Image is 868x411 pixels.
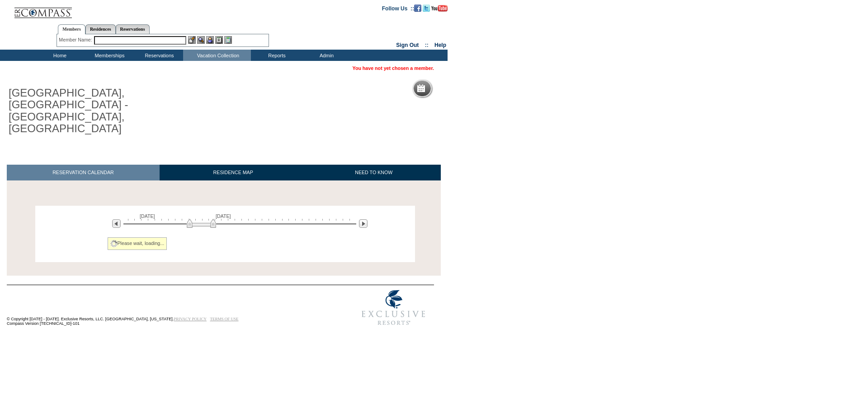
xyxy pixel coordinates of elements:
[160,165,307,180] a: RESIDENCE MAP
[434,42,446,48] a: Help
[112,219,121,228] img: Previous
[382,5,414,12] td: Follow Us ::
[251,50,301,61] td: Reports
[423,5,430,10] a: Follow us on Twitter
[210,317,239,321] a: TERMS OF USE
[216,213,231,219] span: [DATE]
[84,50,133,61] td: Memberships
[414,5,421,12] img: Become our fan on Facebook
[116,24,150,34] a: Reservations
[353,285,434,330] img: Exclusive Resorts
[59,36,94,44] div: Member Name:
[183,50,251,61] td: Vacation Collection
[110,240,118,247] img: spinner2.gif
[414,5,421,10] a: Become our fan on Facebook
[58,24,85,34] a: Members
[224,36,232,44] img: b_calculator.gif
[140,213,155,219] span: [DATE]
[174,317,207,321] a: PRIVACY POLICY
[431,5,448,12] img: Subscribe to our YouTube Channel
[429,86,498,92] h5: Reservation Calendar
[353,65,434,71] span: You have not yet chosen a member.
[359,219,368,228] img: Next
[396,42,419,48] a: Sign Out
[425,42,429,48] span: ::
[423,5,430,12] img: Follow us on Twitter
[7,165,160,180] a: RESERVATION CALENDAR
[188,36,196,44] img: b_edit.gif
[7,85,209,137] h1: [GEOGRAPHIC_DATA], [GEOGRAPHIC_DATA] - [GEOGRAPHIC_DATA], [GEOGRAPHIC_DATA]
[197,36,205,44] img: View
[215,36,223,44] img: Reservations
[133,50,183,61] td: Reservations
[34,50,84,61] td: Home
[7,286,323,330] td: © Copyright [DATE] - [DATE]. Exclusive Resorts, LLC. [GEOGRAPHIC_DATA], [US_STATE]. Compass Versi...
[431,5,448,10] a: Subscribe to our YouTube Channel
[108,237,167,250] div: Please wait, loading...
[307,165,441,180] a: NEED TO KNOW
[206,36,214,44] img: Impersonate
[85,24,116,34] a: Residences
[301,50,350,61] td: Admin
